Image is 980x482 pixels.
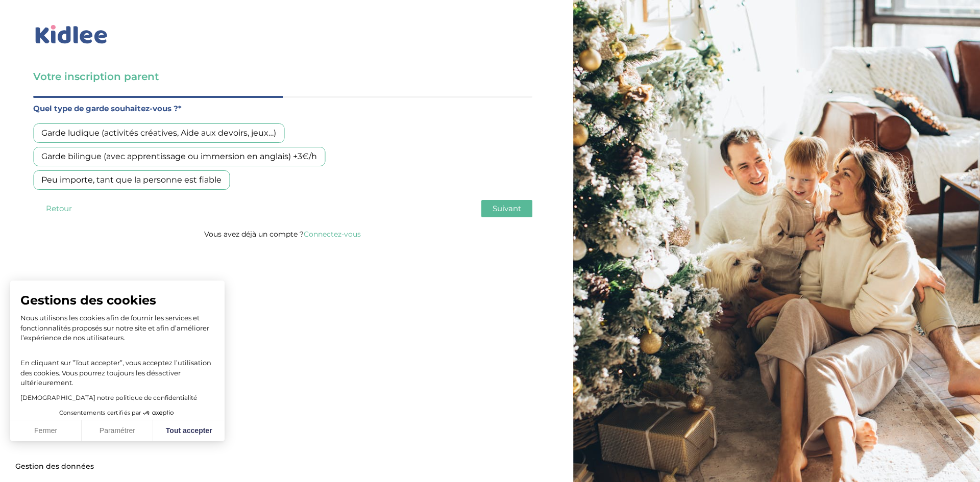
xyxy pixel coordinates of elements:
[20,348,214,388] p: En cliquant sur ”Tout accepter”, vous acceptez l’utilisation des cookies. Vous pourrez toujours l...
[481,200,532,217] button: Suivant
[33,170,230,190] div: Peu importe, tant que la personne est fiable
[33,227,532,241] p: Vous avez déjà un compte ?
[82,420,153,442] button: Paramétrer
[20,293,214,308] span: Gestions des cookies
[15,462,94,471] span: Gestion des données
[20,313,214,343] p: Nous utilisons les cookies afin de fournir les services et fonctionnalités proposés sur notre sit...
[33,200,84,217] button: Retour
[143,398,174,428] svg: Axeptio
[54,407,181,420] button: Consentements certifiés par
[9,456,100,477] button: Fermer le widget sans consentement
[33,102,532,115] label: Quel type de garde souhaitez-vous ?*
[33,69,532,84] h3: Votre inscription parent
[33,23,110,46] img: logo_kidlee_bleu
[33,123,284,143] div: Garde ludique (activités créatives, Aide aux devoirs, jeux…)
[59,410,141,416] span: Consentements certifiés par
[153,420,225,442] button: Tout accepter
[33,147,325,166] div: Garde bilingue (avec apprentissage ou immersion en anglais) +3€/h
[10,420,82,442] button: Fermer
[20,394,197,401] a: [DEMOGRAPHIC_DATA] notre politique de confidentialité
[304,230,361,239] a: Connectez-vous
[493,204,521,213] span: Suivant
